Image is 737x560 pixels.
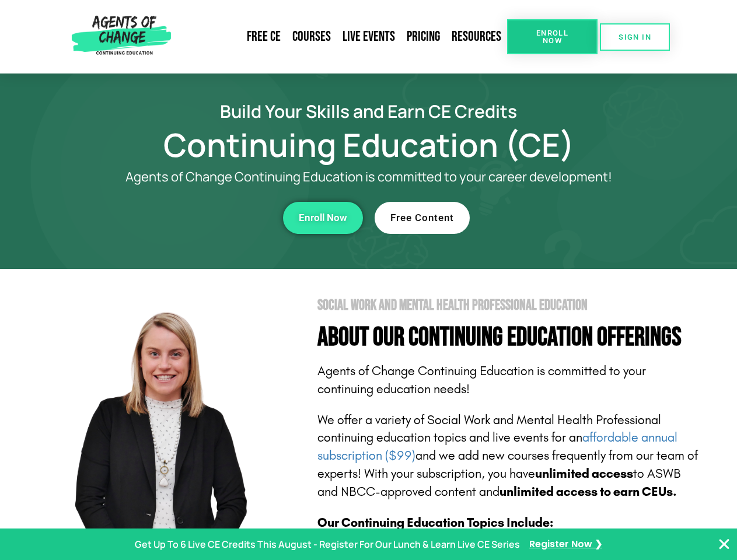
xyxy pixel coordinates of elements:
[401,23,446,50] a: Pricing
[176,23,507,50] nav: Menu
[529,536,602,553] a: Register Now ❯
[317,515,553,530] b: Our Continuing Education Topics Include:
[337,23,401,50] a: Live Events
[446,23,507,50] a: Resources
[317,363,646,397] span: Agents of Change Continuing Education is committed to your continuing education needs!
[619,33,651,41] span: SIGN IN
[283,202,363,234] a: Enroll Now
[317,411,701,501] p: We offer a variety of Social Work and Mental Health Professional continuing education topics and ...
[36,103,701,120] h2: Build Your Skills and Earn CE Credits
[600,23,670,51] a: SIGN IN
[317,324,701,351] h4: About Our Continuing Education Offerings
[535,466,633,481] b: unlimited access
[526,29,579,44] span: Enroll Now
[83,170,655,184] p: Agents of Change Continuing Education is committed to your career development!
[390,213,454,223] span: Free Content
[375,202,470,234] a: Free Content
[717,537,731,551] button: Close Banner
[507,19,598,54] a: Enroll Now
[317,298,701,313] h2: Social Work and Mental Health Professional Education
[241,23,287,50] a: Free CE
[135,536,520,553] p: Get Up To 6 Live CE Credits This August - Register For Our Lunch & Learn Live CE Series
[287,23,337,50] a: Courses
[36,131,701,158] h1: Continuing Education (CE)
[299,213,347,223] span: Enroll Now
[500,484,677,499] b: unlimited access to earn CEUs.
